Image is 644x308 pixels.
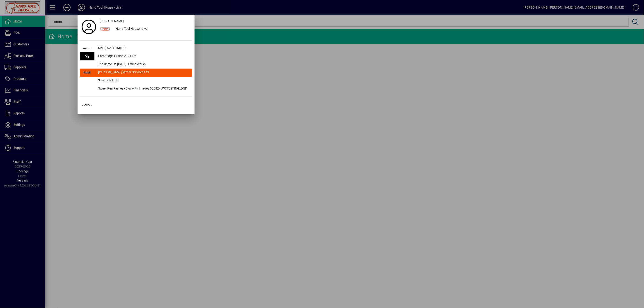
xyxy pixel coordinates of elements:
[94,60,192,69] div: The Demo Co [DATE] -Office Works
[82,102,92,107] span: Logout
[80,52,192,60] button: Cambridge Grains 2021 Ltd
[98,17,192,25] a: [PERSON_NAME]
[94,44,192,52] div: SPL (2021) LIMITED
[112,25,192,33] div: Hand Tool House - Live
[100,19,124,23] span: [PERSON_NAME]
[80,60,192,69] button: The Demo Co [DATE] -Office Works
[94,69,192,77] div: [PERSON_NAME] Water Services Ltd
[80,23,98,31] a: Profile
[80,77,192,85] button: Smart Click Ltd
[98,25,192,33] button: Hand Tool House - Live
[80,44,192,52] button: SPL (2021) LIMITED
[94,85,192,93] div: Sweet Pea Parties - Eval with Images 020824_WCTESTING_DND
[80,85,192,93] button: Sweet Pea Parties - Eval with Images 020824_WCTESTING_DND
[94,52,192,60] div: Cambridge Grains 2021 Ltd
[80,100,192,108] button: Logout
[94,77,192,85] div: Smart Click Ltd
[80,69,192,77] button: [PERSON_NAME] Water Services Ltd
